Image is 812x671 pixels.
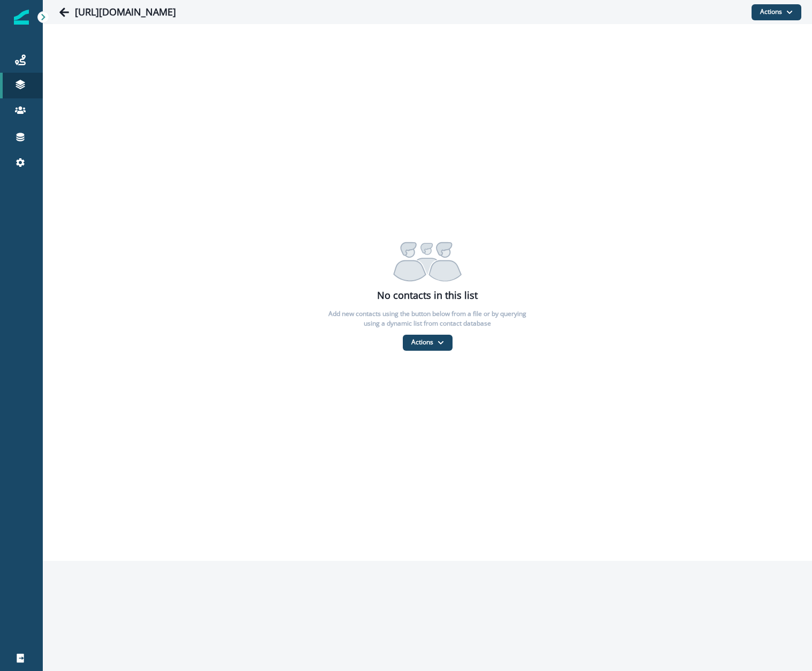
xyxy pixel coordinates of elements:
button: Actions [403,335,453,351]
img: Inflection [14,10,29,25]
img: Contacts [393,235,462,282]
h1: [URL][DOMAIN_NAME] [75,6,176,18]
button: Actions [752,4,801,20]
button: Go back [53,2,75,23]
p: No contacts in this list [377,288,478,303]
p: Add new contacts using the button below from a file or by querying using a dynamic list from cont... [320,309,534,328]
